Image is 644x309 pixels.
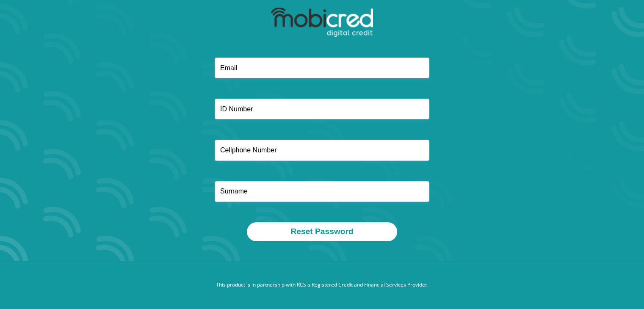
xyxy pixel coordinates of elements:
[271,8,373,37] img: mobicred logo
[247,222,397,241] button: Reset Password
[215,99,429,119] input: ID Number
[215,140,429,160] input: Cellphone Number
[215,58,429,78] input: Email
[87,281,557,289] p: This product is in partnership with RCS a Registered Credit and Financial Services Provider.
[215,181,429,202] input: Surname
